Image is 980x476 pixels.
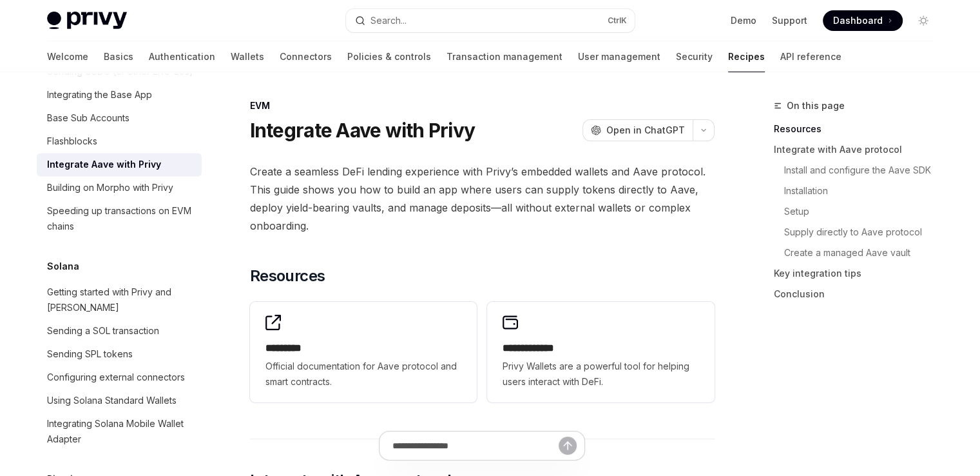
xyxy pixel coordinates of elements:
[47,259,79,274] h5: Solana
[47,41,88,72] a: Welcome
[503,359,698,390] span: Privy Wallets are a powerful tool for helping users interact with DeFi.
[47,157,161,172] div: Integrate Aave with Privy
[780,41,841,72] a: API reference
[346,9,635,32] button: Open search
[728,41,765,72] a: Recipes
[47,323,159,339] div: Sending a SOL transaction
[47,180,173,195] div: Building on Morpho with Privy
[47,416,194,447] div: Integrating Solana Mobile Wallet Adapter
[833,14,883,27] span: Dashboard
[37,412,202,451] a: Integrating Solana Mobile Wallet Adapter
[774,201,944,222] a: Setup
[47,12,127,30] img: light logo
[774,284,944,304] a: Conclusion
[447,41,562,72] a: Transaction management
[392,431,559,460] input: Ask a question...
[250,119,475,142] h1: Integrate Aave with Privy
[37,389,202,412] a: Using Solana Standard Wallets
[250,266,325,286] span: Resources
[47,393,177,408] div: Using Solana Standard Wallets
[47,203,194,234] div: Speeding up transactions on EVM chains
[250,302,477,402] a: **** ****Official documentation for Aave protocol and smart contracts.
[37,281,202,319] a: Getting started with Privy and [PERSON_NAME]
[37,199,202,238] a: Speeding up transactions on EVM chains
[487,302,714,402] a: **** **** ***Privy Wallets are a powerful tool for helping users interact with DeFi.
[47,370,185,385] div: Configuring external connectors
[774,263,944,284] a: Key integration tips
[774,119,944,139] a: Resources
[774,160,944,181] a: Install and configure the Aave SDK
[37,83,202,106] a: Integrating the Base App
[774,243,944,263] a: Create a managed Aave vault
[913,10,934,31] button: Toggle dark mode
[47,346,133,362] div: Sending SPL tokens
[823,10,903,31] a: Dashboard
[774,222,944,243] a: Supply directly to Aave protocol
[37,106,202,130] a: Base Sub Accounts
[774,181,944,201] a: Installation
[47,110,130,126] div: Base Sub Accounts
[265,359,461,390] span: Official documentation for Aave protocol and smart contracts.
[676,41,713,72] a: Security
[37,319,202,342] a: Sending a SOL transaction
[250,163,715,235] span: Create a seamless DeFi lending experience with Privy’s embedded wallets and Aave protocol. This g...
[47,87,152,103] div: Integrating the Base App
[582,119,693,141] button: Open in ChatGPT
[731,14,756,27] a: Demo
[149,41,215,72] a: Authentication
[47,284,194,315] div: Getting started with Privy and [PERSON_NAME]
[250,99,715,112] div: EVM
[37,342,202,366] a: Sending SPL tokens
[231,41,264,72] a: Wallets
[47,134,97,149] div: Flashblocks
[37,130,202,153] a: Flashblocks
[578,41,660,72] a: User management
[370,13,407,28] div: Search...
[347,41,431,72] a: Policies & controls
[37,366,202,389] a: Configuring external connectors
[559,437,577,455] button: Send message
[280,41,332,72] a: Connectors
[37,153,202,176] a: Integrate Aave with Privy
[606,124,685,137] span: Open in ChatGPT
[37,176,202,199] a: Building on Morpho with Privy
[104,41,133,72] a: Basics
[608,15,627,26] span: Ctrl K
[772,14,807,27] a: Support
[774,139,944,160] a: Integrate with Aave protocol
[787,98,845,114] span: On this page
